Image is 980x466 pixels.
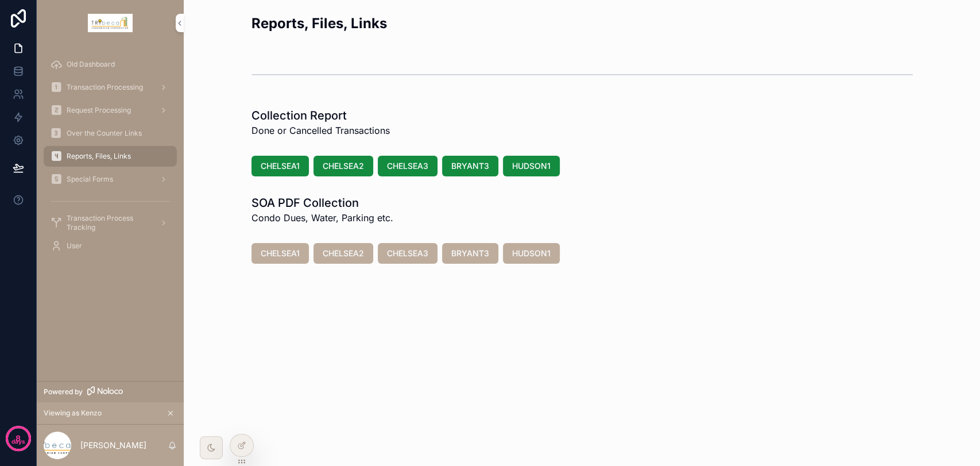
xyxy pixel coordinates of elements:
p: [PERSON_NAME] [80,440,146,451]
button: HUDSON1 [503,243,560,264]
span: Condo Dues, Water, Parking etc. [251,211,393,225]
span: CHELSEA1 [261,160,300,172]
div: scrollable content [37,46,184,271]
button: CHELSEA1 [251,156,309,176]
span: Transaction Processing [67,83,143,92]
a: User [44,236,177,256]
span: CHELSEA2 [323,248,364,259]
span: HUDSON1 [512,248,551,259]
span: User [67,241,82,251]
h1: SOA PDF Collection [251,195,393,211]
span: BRYANT3 [451,248,489,259]
span: BRYANT3 [451,160,489,172]
span: Transaction Process Tracking [67,214,150,232]
span: Over the Counter Links [67,129,142,138]
h2: Reports, Files, Links [251,14,387,33]
p: days [11,437,25,446]
button: HUDSON1 [503,156,560,176]
h1: Collection Report [251,107,390,124]
button: BRYANT3 [442,156,498,176]
p: 8 [16,433,21,444]
button: CHELSEA1 [251,243,309,264]
a: Special Forms [44,169,177,190]
span: Powered by [44,387,83,396]
button: CHELSEA3 [378,243,437,264]
span: CHELSEA2 [323,160,364,172]
a: Reports, Files, Links [44,146,177,167]
button: BRYANT3 [442,243,498,264]
span: Reports, Files, Links [67,152,131,161]
span: Old Dashboard [67,60,115,69]
a: Request Processing [44,100,177,121]
span: CHELSEA3 [387,160,428,172]
a: Powered by [37,381,184,402]
button: CHELSEA2 [313,156,373,176]
span: Done or Cancelled Transactions [251,124,390,137]
span: CHELSEA3 [387,248,428,259]
button: CHELSEA2 [313,243,373,264]
button: CHELSEA3 [378,156,437,176]
a: Transaction Processing [44,77,177,98]
span: Request Processing [67,106,131,115]
span: Viewing as Kenzo [44,409,102,418]
span: HUDSON1 [512,160,551,172]
a: Transaction Process Tracking [44,213,177,233]
img: App logo [88,14,133,32]
a: Old Dashboard [44,54,177,75]
a: Over the Counter Links [44,123,177,144]
span: Special Forms [67,175,113,184]
span: CHELSEA1 [261,248,300,259]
